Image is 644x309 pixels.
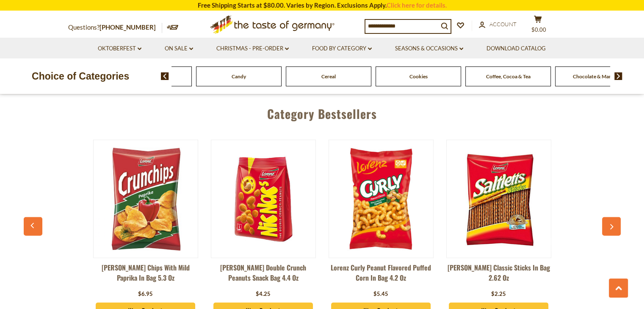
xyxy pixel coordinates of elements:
[486,73,531,80] a: Coffee, Cocoa & Tea
[395,44,463,53] a: Seasons & Occasions
[491,290,506,298] div: $2.25
[614,72,622,80] img: next arrow
[256,290,271,298] div: $4.25
[232,73,246,80] a: Candy
[93,262,198,288] a: [PERSON_NAME] Chips with Mild Paprika in Bag 5.3 oz
[373,290,388,298] div: $5.45
[479,20,517,29] a: Account
[138,290,153,298] div: $6.95
[329,262,434,288] a: Lorenz Curly Peanut Flavored Puffed Corn in Bag 4.2 oz
[211,262,316,288] a: [PERSON_NAME] Double Crunch Peanuts Snack Bag 4.4 oz
[161,72,169,80] img: previous arrow
[98,44,141,53] a: Oktoberfest
[573,73,623,80] a: Chocolate & Marzipan
[321,73,336,80] a: Cereal
[447,147,551,251] img: Lorenz Saltletts Classic Sticks in Bag 2.62 oz
[100,23,156,31] a: [PHONE_NUMBER]
[409,73,428,80] a: Cookies
[28,94,616,129] div: Category Bestsellers
[165,44,193,53] a: On Sale
[94,147,198,251] img: Lorenz Crunch Chips with Mild Paprika in Bag 5.3 oz
[216,44,289,53] a: Christmas - PRE-ORDER
[486,44,546,53] a: Download Catalog
[68,22,162,33] p: Questions?
[329,147,433,251] img: Lorenz Curly Peanut Flavored Puffed Corn in Bag 4.2 oz
[312,44,372,53] a: Food By Category
[387,1,447,9] a: Click here for details.
[211,147,315,251] img: Lorenz Nicnacs Double Crunch Peanuts Snack Bag 4.4 oz
[531,26,546,33] span: $0.00
[525,15,551,36] button: $0.00
[446,262,551,288] a: [PERSON_NAME] Classic Sticks in Bag 2.62 oz
[489,21,517,28] span: Account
